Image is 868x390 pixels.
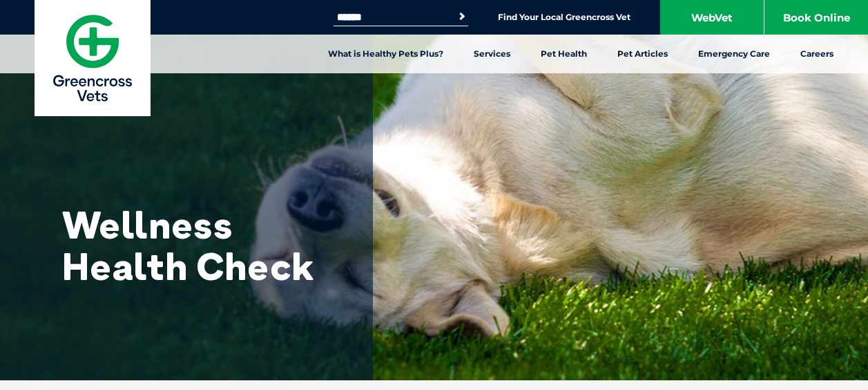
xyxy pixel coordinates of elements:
a: Pet Health [525,35,602,73]
a: Find Your Local Greencross Vet [498,12,630,23]
a: Careers [785,35,849,73]
a: Pet Articles [602,35,683,73]
h1: Wellness Health Check [62,204,338,287]
a: Emergency Care [683,35,785,73]
a: What is Healthy Pets Plus? [313,35,459,73]
a: Services [459,35,525,73]
button: Search [455,10,469,24]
